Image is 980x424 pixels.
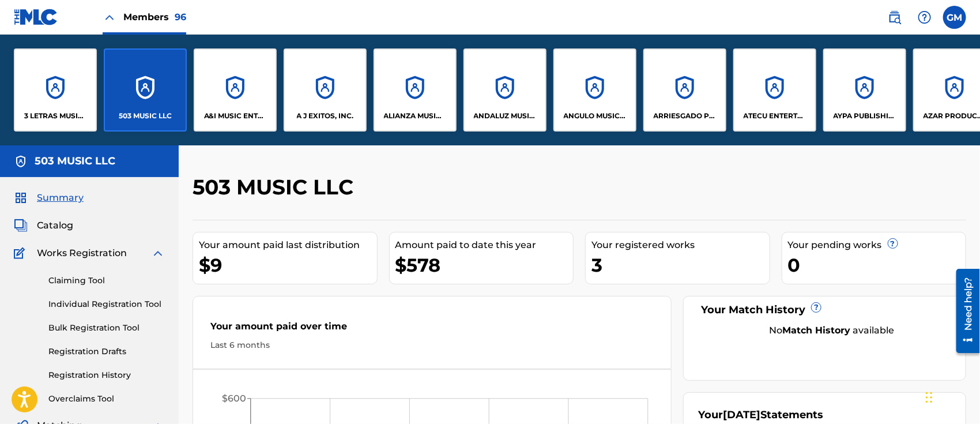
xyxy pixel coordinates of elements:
[123,10,186,24] span: Members
[564,111,627,121] p: ANGULO MUSICA, LLC
[199,238,377,252] div: Your amount paid last distribution
[374,48,457,132] a: AccountsALIANZA MUSIC PUBLISHING, INC
[14,9,58,25] img: MLC Logo
[14,155,28,168] img: Accounts
[24,111,87,121] p: 3 LETRAS MUSIC LLC
[175,12,186,22] span: 96
[103,10,116,24] img: Close
[210,320,654,339] div: Your amount paid over time
[37,191,84,205] span: Summary
[48,322,165,334] a: Bulk Registration Tool
[918,10,932,24] img: help
[395,252,574,278] div: $578
[48,369,165,381] a: Registration History
[723,408,760,421] span: [DATE]
[48,346,165,358] a: Registration Drafts
[654,111,717,121] p: ARRIESGADO PUBLISHING INC
[35,155,115,168] h5: 503 MUSIC LLC
[14,246,29,260] img: Works Registration
[744,111,806,121] p: ATECU ENTERTAINMENT, LLC
[788,238,966,252] div: Your pending works
[922,369,980,424] iframe: Chat Widget
[37,246,127,260] span: Works Registration
[14,191,28,205] img: Summary
[926,380,933,415] div: Drag
[48,393,165,405] a: Overclaims Tool
[14,48,97,132] a: Accounts3 LETRAS MUSIC LLC
[151,246,165,260] img: expand
[553,48,636,132] a: AccountsANGULO MUSICA, LLC
[222,393,246,404] tspan: $600
[210,339,654,351] div: Last 6 months
[193,174,359,200] h2: 503 MUSIC LLC
[48,275,165,287] a: Claiming Tool
[104,48,187,132] a: Accounts503 MUSIC LLC
[788,252,966,278] div: 0
[37,219,73,232] span: Catalog
[384,111,447,121] p: ALIANZA MUSIC PUBLISHING, INC
[14,191,84,205] a: SummarySummary
[783,325,851,336] strong: Match History
[888,10,902,24] img: search
[812,303,821,312] span: ?
[119,111,172,121] p: 503 MUSIC LLC
[395,238,574,252] div: Amount paid to date this year
[943,6,966,29] div: User Menu
[643,48,726,132] a: AccountsARRIESGADO PUBLISHING INC
[883,6,906,29] a: Public Search
[199,252,377,278] div: $9
[713,324,951,337] div: No available
[463,48,546,132] a: AccountsANDALUZ MUSIC PUBLISHING LLC
[698,302,951,318] div: Your Match History
[591,252,770,278] div: 3
[48,298,165,310] a: Individual Registration Tool
[823,48,906,132] a: AccountsAYPA PUBLISHING LLC
[733,48,816,132] a: AccountsATECU ENTERTAINMENT, LLC
[948,265,980,358] iframe: Resource Center
[14,219,73,232] a: CatalogCatalog
[297,111,354,121] p: A J EXITOS, INC.
[284,48,367,132] a: AccountsA J EXITOS, INC.
[913,6,936,29] div: Help
[834,111,896,121] p: AYPA PUBLISHING LLC
[888,239,898,248] span: ?
[14,219,28,232] img: Catalog
[204,111,267,121] p: A&I MUSIC ENTERTAINMENT, INC
[474,111,537,121] p: ANDALUZ MUSIC PUBLISHING LLC
[194,48,277,132] a: AccountsA&I MUSIC ENTERTAINMENT, INC
[591,238,770,252] div: Your registered works
[698,407,823,423] div: Your Statements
